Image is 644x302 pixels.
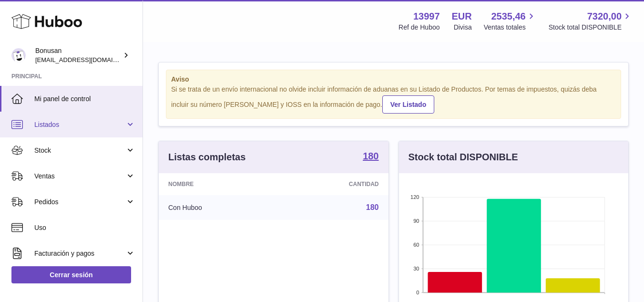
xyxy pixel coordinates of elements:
text: 90 [413,218,419,224]
a: Cerrar sesión [11,266,131,283]
a: 180 [366,203,379,211]
h3: Listas completas [168,151,245,164]
div: Divisa [454,23,472,32]
span: Ventas totales [484,23,537,32]
span: Facturación y pagos [34,249,125,258]
text: 120 [410,194,419,200]
span: Mi panel de control [34,94,135,104]
span: Uso [34,223,135,232]
img: info@bonusan.es [11,48,26,62]
a: 7320,00 Stock total DISPONIBLE [549,10,633,32]
text: 30 [413,266,419,271]
span: Ventas [34,172,125,181]
strong: EUR [452,10,472,23]
a: Ver Listado [382,95,434,114]
div: Ref de Huboo [399,23,440,32]
span: 2535,46 [491,10,525,23]
a: 180 [363,151,378,163]
strong: 180 [363,151,378,161]
a: 2535,46 Ventas totales [484,10,537,32]
th: Nombre [159,173,278,195]
div: Bonusan [35,46,121,64]
span: Stock total DISPONIBLE [549,23,633,32]
span: 7320,00 [587,10,622,23]
text: 0 [416,290,419,295]
span: [EMAIL_ADDRESS][DOMAIN_NAME] [35,56,140,63]
text: 60 [413,242,419,248]
strong: Aviso [171,75,616,84]
strong: 13997 [413,10,440,23]
h3: Stock total DISPONIBLE [409,151,518,164]
span: Pedidos [34,198,125,207]
td: Con Huboo [159,195,278,220]
span: Stock [34,146,125,155]
span: Listados [34,120,125,129]
div: Si se trata de un envío internacional no olvide incluir información de aduanas en su Listado de P... [171,85,616,114]
th: Cantidad [278,173,388,195]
